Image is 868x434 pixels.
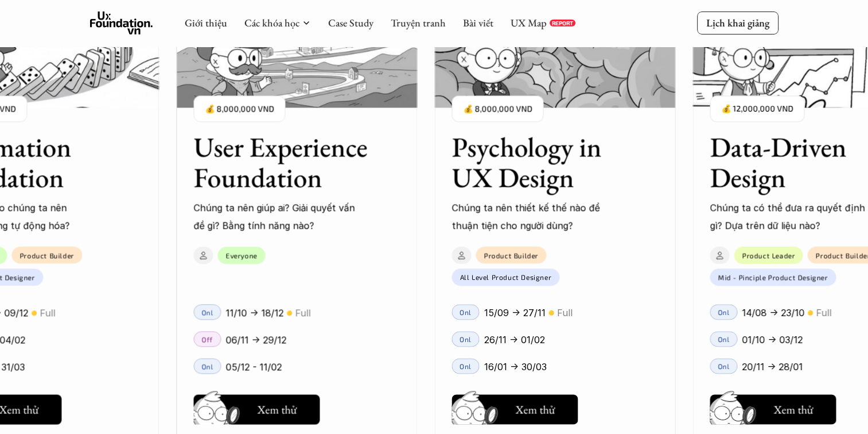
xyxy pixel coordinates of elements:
p: Full [295,304,310,321]
p: Lịch khai giảng [706,16,769,29]
h5: Xem thử [515,401,555,417]
p: 🟡 [286,309,292,317]
p: Onl [718,362,730,370]
p: 26/11 -> 01/02 [484,331,544,348]
a: Các khóa học [244,16,299,29]
p: 16/01 -> 30/03 [484,358,546,375]
a: Xem thử [710,390,836,424]
button: Xem thử [710,394,836,424]
p: Onl [460,308,472,316]
a: Giới thiệu [185,16,227,29]
h5: Xem thử [257,401,297,417]
p: Chúng ta nên giúp ai? Giải quyết vấn đề gì? Bằng tính năng nào? [193,199,360,234]
p: Onl [718,335,730,343]
p: 15/09 -> 27/11 [484,304,545,321]
p: 11/10 -> 18/12 [225,304,283,321]
p: Onl [201,308,213,316]
a: Truyện tranh [391,16,446,29]
p: 14/08 -> 23/10 [742,304,804,321]
p: 💰 8,000,000 VND [463,101,532,117]
a: REPORT [550,20,575,26]
p: Full [556,304,572,321]
p: Chúng ta nên thiết kế thế nào để thuận tiện cho người dùng? [451,199,618,234]
p: Product Leader [742,251,795,259]
p: 💰 12,000,000 VND [721,101,793,117]
p: 05/12 - 11/02 [225,358,282,375]
p: 20/11 -> 28/01 [742,358,803,375]
h3: Psychology in UX Design [451,132,629,193]
p: All Level Product Designer [460,273,551,281]
p: 🟡 [807,309,813,317]
p: 06/11 -> 29/12 [225,331,286,348]
p: 💰 8,000,000 VND [205,101,274,117]
p: Product Builder [484,251,538,259]
p: Off [201,335,213,343]
h5: Xem thử [773,401,813,417]
p: Everyone [225,251,257,259]
a: Bài viết [463,16,493,29]
button: Xem thử [193,394,320,424]
p: REPORT [552,20,573,26]
p: Onl [460,335,472,343]
p: Full [816,304,831,321]
p: Onl [460,362,472,370]
p: Mid - Pinciple Product Designer [718,273,828,281]
button: Xem thử [451,394,578,424]
a: Xem thử [193,390,320,424]
a: Case Study [328,16,373,29]
p: Onl [718,308,730,316]
a: UX Map [511,16,547,29]
a: Xem thử [451,390,578,424]
p: Onl [201,362,213,370]
p: 01/10 -> 03/12 [742,331,803,348]
p: 🟡 [548,309,554,317]
a: Lịch khai giảng [697,11,779,34]
h3: User Experience Foundation [193,132,371,193]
